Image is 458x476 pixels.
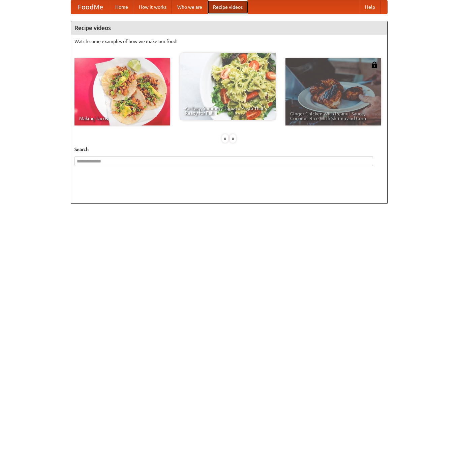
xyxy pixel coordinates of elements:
h5: Search [74,146,384,153]
div: » [230,134,236,143]
a: An Easy, Summery Tomato Pasta That's Ready for Fall [180,53,276,120]
a: Recipe videos [208,0,248,14]
a: FoodMe [71,0,110,14]
span: An Easy, Summery Tomato Pasta That's Ready for Fall [185,106,271,115]
p: Watch some examples of how we make our food! [74,38,384,45]
h4: Recipe videos [71,21,387,35]
a: How it works [133,0,172,14]
a: Who we are [172,0,208,14]
a: Making Tacos [74,58,170,125]
a: Help [360,0,380,14]
span: Making Tacos [79,116,165,121]
div: « [222,134,228,143]
a: Home [110,0,133,14]
img: 483408.png [371,62,378,68]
